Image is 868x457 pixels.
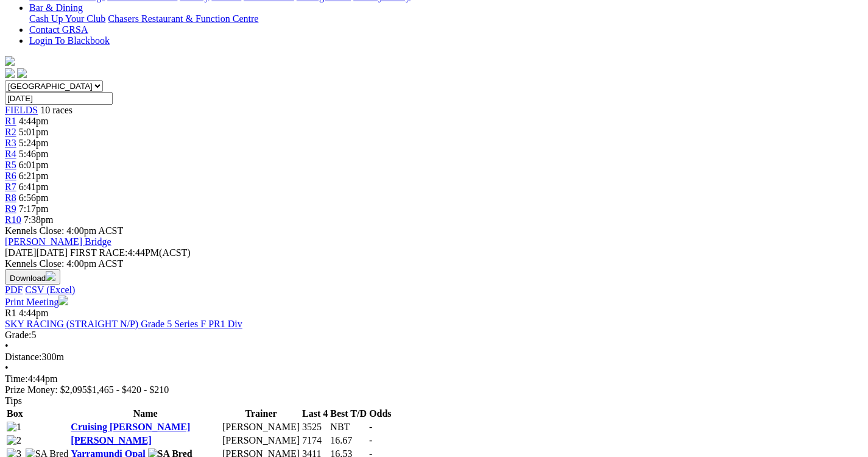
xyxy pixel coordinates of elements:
td: [PERSON_NAME] [222,421,300,433]
span: - [369,435,372,445]
a: R1 [5,116,16,126]
span: $1,465 - $420 - $210 [87,384,169,395]
td: [PERSON_NAME] [222,434,300,447]
a: Cruising [PERSON_NAME] [71,422,190,432]
span: Distance: [5,352,41,362]
span: 6:01pm [19,160,49,170]
span: 6:21pm [19,171,49,181]
a: R10 [5,214,21,225]
span: • [5,363,9,373]
img: download.svg [46,271,55,281]
div: 5 [5,330,863,341]
div: Download [5,285,863,296]
img: 1 [7,422,21,433]
a: [PERSON_NAME] Bridge [5,236,111,247]
span: 4:44pm [19,116,49,126]
a: R4 [5,149,16,159]
span: 4:44pm [19,308,49,318]
th: Best T/D [330,408,367,420]
span: 5:01pm [19,127,49,137]
a: R3 [5,138,16,148]
th: Trainer [222,408,300,420]
a: PDF [5,285,23,295]
th: Name [70,408,221,420]
a: R9 [5,204,16,214]
a: R6 [5,171,16,181]
a: Bar & Dining [29,2,83,13]
th: Odds [369,408,392,420]
div: 4:44pm [5,374,863,384]
span: FIRST RACE: [70,247,127,258]
span: Grade: [5,330,32,340]
td: NBT [330,421,367,433]
input: Select date [5,92,113,105]
td: 3525 [302,421,328,433]
span: - [369,422,372,432]
a: Contact GRSA [29,24,88,35]
a: CSV (Excel) [25,285,75,295]
span: 6:41pm [19,182,49,192]
span: [DATE] [5,247,68,258]
a: Chasers Restaurant & Function Centre [108,13,258,24]
button: Download [5,269,60,285]
div: Bar & Dining [29,13,863,24]
span: Box [7,408,23,419]
a: R8 [5,193,16,203]
div: 300m [5,352,863,363]
img: logo-grsa-white.png [5,56,15,66]
a: Print Meeting [5,297,68,307]
span: 7:17pm [19,204,49,214]
span: 5:24pm [19,138,49,148]
span: Time: [5,374,28,384]
td: 16.67 [330,434,367,447]
a: R7 [5,182,16,192]
a: R5 [5,160,16,170]
span: Tips [5,395,22,406]
img: 2 [7,435,21,446]
a: [PERSON_NAME] [71,435,151,445]
a: FIELDS [5,105,38,115]
a: Login To Blackbook [29,35,110,46]
div: Kennels Close: 4:00pm ACST [5,258,863,269]
th: Last 4 [302,408,328,420]
img: facebook.svg [5,68,15,78]
span: • [5,341,9,351]
img: twitter.svg [17,68,27,78]
a: R2 [5,127,16,137]
span: R1 [5,308,16,318]
td: 7174 [302,434,328,447]
span: 7:38pm [24,214,54,225]
span: [DATE] [5,247,37,258]
span: 4:44PM(ACST) [70,247,191,258]
span: Kennels Close: 4:00pm ACST [5,225,123,236]
a: SKY RACING (STRAIGHT N/P) Grade 5 Series F PR1 Div [5,319,242,329]
img: printer.svg [58,296,68,305]
div: Prize Money: $2,095 [5,384,863,395]
span: 10 races [40,105,72,115]
a: Cash Up Your Club [29,13,105,24]
span: 5:46pm [19,149,49,159]
span: 6:56pm [19,193,49,203]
